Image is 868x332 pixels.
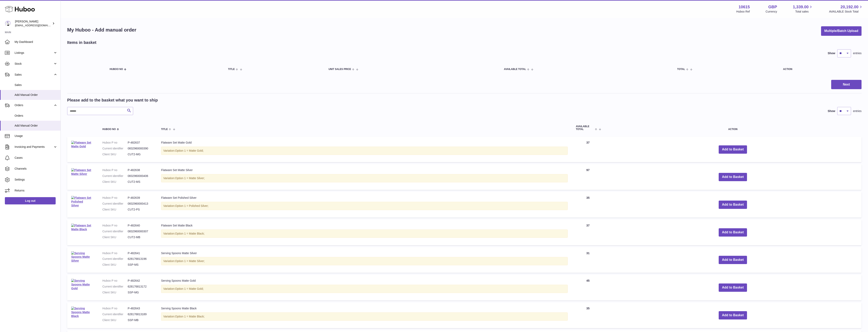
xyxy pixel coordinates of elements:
[15,124,57,128] span: Add Manual Order
[161,202,568,210] div: Variation:
[329,68,351,71] span: Unit Sales Price
[102,208,128,211] dt: Client SKU
[15,73,53,77] span: Sales
[67,97,158,103] h2: Please add to the basket what you want to ship
[15,189,57,192] span: Returns
[102,196,128,200] dt: Huboo P no
[572,164,604,190] td: 97
[736,10,750,14] div: Huboo Ref
[175,259,205,263] span: Option 1 = Matte Silver;
[572,247,604,273] td: 31
[5,20,11,26] img: internalAdmin-10615@internal.huboo.com
[175,287,204,290] span: Option 1 = Matte Gold;
[15,178,57,182] span: Settings
[161,229,568,238] div: Variation:
[719,201,747,209] button: Add to Basket
[102,224,128,227] dt: Huboo P no
[128,141,153,145] dd: P-482637
[157,247,572,273] td: Serving Spoons Matte Silver
[175,232,205,235] span: Option 1 = Matte Black;
[793,4,809,10] span: 1,339.00
[71,307,91,318] img: Serving Spoons Matte Black
[175,149,204,152] span: Option 1 = Matte Gold;
[161,312,568,321] div: Variation:
[128,147,153,150] dd: 0832960000390
[128,235,153,239] dd: CUT2-MB
[102,318,128,322] dt: Client SKU
[15,145,53,149] span: Invoicing and Payments
[102,141,128,145] dt: Huboo P no
[128,174,153,178] dd: 0832960000406
[228,68,235,71] span: Title
[783,68,857,71] div: Action
[157,275,572,300] td: Serving Spoons Matte Gold
[766,10,777,14] div: Currency
[110,68,123,71] span: Huboo no
[719,311,747,319] button: Add to Basket
[128,208,153,211] dd: CUT2-PS
[5,197,56,204] a: Log out
[128,285,153,289] dd: 628176813172
[128,251,153,255] dd: P-482641
[102,152,128,156] dt: Client SKU
[102,257,128,261] dt: Current identifier
[102,285,128,289] dt: Current identifier
[102,147,128,150] dt: Current identifier
[102,263,128,267] dt: Client SKU
[128,168,153,172] dd: P-482638
[604,121,862,134] th: Action
[15,62,53,66] span: Stock
[15,114,57,118] span: Orders
[793,4,813,14] a: 1,339.00 Total sales
[102,128,116,131] span: Huboo no
[15,167,57,171] span: Channels
[128,307,153,310] dd: P-482643
[15,103,53,107] span: Orders
[853,51,862,55] span: entries
[128,291,153,294] dd: SSP-MG
[71,196,91,207] img: Flatware Set Polished Silver
[821,26,862,36] button: Multiple/Batch Upload
[102,307,128,310] dt: Huboo P no
[102,180,128,184] dt: Client SKU
[102,251,128,255] dt: Huboo P no
[795,10,813,14] span: Total sales
[719,145,747,154] button: Add to Basket
[157,192,572,218] td: Flatware Set Polished Silver
[128,279,153,283] dd: P-482642
[719,256,747,264] button: Add to Basket
[161,257,568,265] div: Variation:
[102,202,128,206] dt: Current identifier
[102,291,128,294] dt: Client SKU
[128,312,153,316] dd: 628176813189
[572,275,604,300] td: 45
[15,83,57,87] span: Sales
[828,109,835,113] label: Show
[71,251,91,263] img: Serving Spoons Matte Silver
[128,224,153,227] dd: P-482640
[829,4,863,14] a: 20,192.00 AVAILABLE Stock Total
[15,40,57,44] span: My Dashboard
[739,4,750,10] strong: 10615
[128,196,153,200] dd: P-482639
[67,40,97,45] h2: Items in basket
[161,285,568,293] div: Variation:
[828,51,835,55] label: Show
[157,164,572,190] td: Flatware Set Matte Silver
[719,283,747,292] button: Add to Basket
[15,156,57,160] span: Cases
[572,302,604,328] td: 35
[175,177,205,180] span: Option 1 = Matte Silver;
[102,279,128,283] dt: Huboo P no
[102,229,128,233] dt: Current identifier
[157,220,572,245] td: Flatware Set Matte Black
[572,192,604,218] td: 35
[71,141,91,148] img: Flatware Set Matte Gold
[15,24,59,27] span: [EMAIL_ADDRESS][DOMAIN_NAME]
[102,174,128,178] dt: Current identifier
[840,4,858,10] span: 20,192.00
[576,125,594,130] span: AVAILABLE Total
[175,315,205,318] span: Option 1 = Matte Black;
[71,279,91,290] img: Serving Spoons Matte Gold
[768,4,777,10] strong: GBP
